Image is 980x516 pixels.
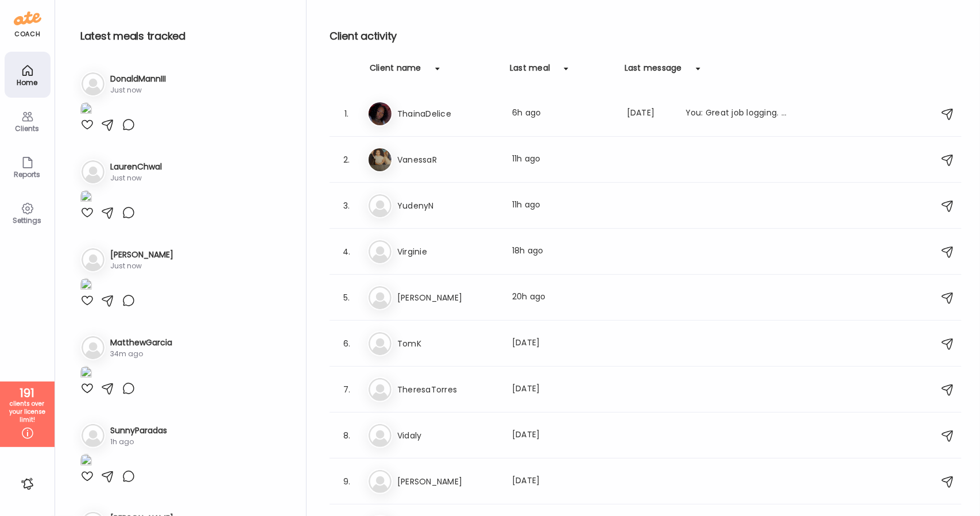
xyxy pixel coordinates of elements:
[110,85,166,95] div: Just now
[369,240,392,263] img: bg-avatar-default.svg
[369,378,392,401] img: bg-avatar-default.svg
[4,400,51,424] div: clients over your license limit!
[82,424,104,447] img: bg-avatar-default.svg
[369,424,392,447] img: bg-avatar-default.svg
[82,160,104,183] img: bg-avatar-default.svg
[80,278,92,294] img: images%2Fu8tlvoT7FxcAXsdx1gQru7bEsR03%2F6PYcXRxDljqBBMl5Bpry%2F2SOrr9F92tOjLvcZuIyU_1080
[512,291,613,305] div: 20h ago
[110,349,172,359] div: 34m ago
[512,337,613,351] div: [DATE]
[369,194,392,217] img: bg-avatar-default.svg
[369,286,392,309] img: bg-avatar-default.svg
[340,153,354,167] div: 2.
[340,107,354,121] div: 1.
[7,217,48,224] div: Settings
[397,383,498,396] h3: TheresaTorres
[397,429,498,442] h3: Vidaly
[512,429,613,442] div: [DATE]
[110,249,173,261] h3: [PERSON_NAME]
[80,366,92,382] img: images%2F4nx4019Cy7MlLvrmOrgTw9uedIi2%2FvJk4GRSrW74ZeyiWdC0D%2FX0WOk0ManGAfGm10zigr_1080
[370,62,421,80] div: Client name
[397,199,498,213] h3: YudenyN
[340,429,354,442] div: 8.
[340,199,354,213] div: 3.
[625,62,682,80] div: Last message
[110,261,173,271] div: Just now
[80,102,92,118] img: images%2FMEdFoHhAwtU71XB5VCdUocRxuki2%2FShtioVz2O6UWaQvpesOO%2Fw9JQI8lIFirFMvczObuJ_1080
[397,153,498,167] h3: VanessaR
[512,245,613,259] div: 18h ago
[369,102,392,125] img: avatars%2FNMGV04ubAiPD6oOjSNSwIyynlzF2
[397,245,498,259] h3: Virginie
[82,72,104,95] img: bg-avatar-default.svg
[512,383,613,396] div: [DATE]
[110,437,167,447] div: 1h ago
[14,9,41,28] img: ate
[397,475,498,488] h3: [PERSON_NAME]
[397,291,498,305] h3: [PERSON_NAME]
[4,386,51,400] div: 191
[512,153,613,167] div: 11h ago
[512,107,613,121] div: 6h ago
[14,29,40,39] div: coach
[512,475,613,488] div: [DATE]
[110,337,172,349] h3: MatthewGarcia
[369,148,392,171] img: avatars%2FVtKx3ctd6XTZ0io1WHtbPJD4wte2
[80,28,288,45] h2: Latest meals tracked
[397,107,498,121] h3: ThainaDelice
[340,383,354,396] div: 7.
[340,475,354,488] div: 9.
[80,190,92,206] img: images%2F2hiH2wp5SAbViTs0s4pL8L4nvhH2%2FIQKbs5HfSQ3iimopZejG%2F0P8VC08aSyvN1982IMx9_1080
[110,73,166,85] h3: DonaldMannIII
[512,199,613,213] div: 11h ago
[685,107,787,121] div: You: Great job logging. Before your next visit, I'd like to encourage you to begin adding fresh f...
[110,425,167,437] h3: SunnyParadas
[80,454,92,469] img: images%2Fy5rv6PSVh7PhdkYF8MJK66Zvi4P2%2FHg23vo8T3BkcipMRrVkE%2FngNs8PSUpYz6UFqAFySg_1080
[369,332,392,355] img: bg-avatar-default.svg
[110,161,162,173] h3: LaurenChwal
[627,107,672,121] div: [DATE]
[340,337,354,351] div: 6.
[7,79,48,86] div: Home
[82,248,104,271] img: bg-avatar-default.svg
[397,337,498,351] h3: TomK
[369,470,392,493] img: bg-avatar-default.svg
[510,62,550,80] div: Last meal
[7,171,48,178] div: Reports
[7,125,48,132] div: Clients
[82,336,104,359] img: bg-avatar-default.svg
[330,28,962,45] h2: Client activity
[340,245,354,259] div: 4.
[110,173,162,183] div: Just now
[340,291,354,305] div: 5.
